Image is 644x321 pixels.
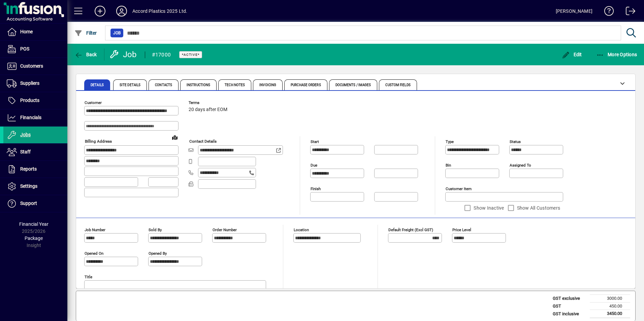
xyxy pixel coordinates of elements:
[73,27,99,39] button: Filter
[3,41,67,58] a: POS
[3,24,67,40] a: Home
[20,149,31,154] span: Staff
[446,139,454,144] mat-label: Type
[3,92,67,109] a: Products
[149,251,167,256] mat-label: Opened by
[20,166,37,172] span: Reports
[446,186,472,191] mat-label: Customer Item
[3,144,67,160] a: Staff
[111,5,132,17] button: Profile
[20,115,41,120] span: Financials
[311,186,321,191] mat-label: Finish
[149,227,162,232] mat-label: Sold by
[132,6,187,16] div: Accord Plastics 2025 Ltd.
[385,83,410,87] span: Custom Fields
[335,83,371,87] span: Documents / Images
[67,48,104,61] app-page-header-button: Back
[225,83,245,87] span: Tech Notes
[20,98,39,103] span: Products
[91,83,104,87] span: Details
[73,48,99,61] button: Back
[556,6,592,16] div: [PERSON_NAME]
[20,183,37,189] span: Settings
[590,295,630,302] td: 3000.00
[20,63,43,69] span: Customers
[113,30,121,36] span: Job
[3,178,67,195] a: Settings
[599,1,614,23] a: Knowledge Base
[3,58,67,75] a: Customers
[549,295,590,302] td: GST exclusive
[120,83,140,87] span: Site Details
[3,161,67,178] a: Reports
[510,163,531,168] mat-label: Assigned to
[155,83,172,87] span: Contacts
[85,100,102,105] mat-label: Customer
[20,29,33,34] span: Home
[311,139,319,144] mat-label: Start
[169,132,180,143] a: View on map
[590,302,630,310] td: 450.00
[189,101,229,105] span: Terms
[74,30,97,36] span: Filter
[85,251,103,256] mat-label: Opened On
[594,48,639,61] button: More Options
[3,109,67,126] a: Financials
[291,83,321,87] span: Purchase Orders
[388,227,433,232] mat-label: Default Freight (excl GST)
[85,227,105,232] mat-label: Job number
[85,275,92,279] mat-label: Title
[590,310,630,318] td: 3450.00
[446,163,451,168] mat-label: Bin
[621,1,636,23] a: Logout
[19,221,49,227] span: Financial Year
[3,75,67,92] a: Suppliers
[3,195,67,212] a: Support
[562,52,582,57] span: Edit
[510,139,521,144] mat-label: Status
[294,227,309,232] mat-label: Location
[74,52,97,57] span: Back
[259,83,276,87] span: Invoicing
[452,227,471,232] mat-label: Price Level
[560,48,584,61] button: Edit
[549,310,590,318] td: GST inclusive
[152,49,171,60] div: #17000
[189,107,227,112] span: 20 days after EOM
[549,302,590,310] td: GST
[109,49,138,60] div: Job
[596,52,637,57] span: More Options
[20,201,37,206] span: Support
[89,5,111,17] button: Add
[25,236,43,241] span: Package
[20,80,39,86] span: Suppliers
[20,132,31,137] span: Jobs
[20,46,29,51] span: POS
[187,83,210,87] span: Instructions
[213,227,237,232] mat-label: Order number
[311,163,317,168] mat-label: Due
